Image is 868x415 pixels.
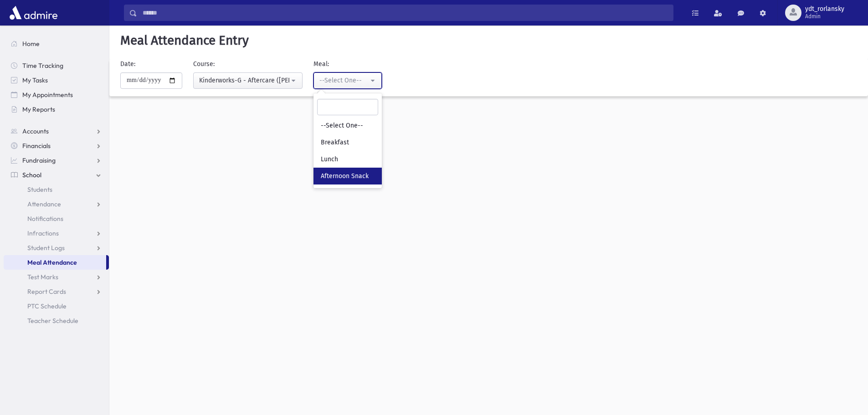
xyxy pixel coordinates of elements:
a: PTC Schedule [4,299,109,313]
span: Home [22,40,40,48]
input: Search [317,99,378,115]
span: Students [27,185,52,194]
a: Home [4,36,109,51]
span: My Tasks [22,76,48,84]
span: Afternoon Snack [321,172,369,181]
a: My Tasks [4,73,109,87]
span: Accounts [22,127,49,135]
span: Student Logs [27,244,65,252]
span: Admin [805,13,844,20]
label: Date: [120,59,135,69]
div: Kinderworks-G - Aftercare ([PERSON_NAME]) [199,76,289,85]
a: Students [4,182,109,197]
span: Notifications [27,215,63,223]
a: Financials [4,138,109,153]
span: Teacher Schedule [27,317,78,325]
span: Report Cards [27,287,66,296]
span: My Appointments [22,91,73,99]
a: Report Cards [4,284,109,299]
a: Time Tracking [4,58,109,73]
img: AdmirePro [7,4,60,22]
span: Lunch [321,155,338,164]
a: Teacher Schedule [4,313,109,328]
span: Meal Attendance [27,258,77,266]
label: Course: [193,59,215,69]
div: --Select One-- [319,76,369,85]
a: Infractions [4,226,109,241]
a: Fundraising [4,153,109,168]
span: --Select One-- [321,121,363,130]
a: School [4,168,109,182]
span: PTC Schedule [27,302,67,310]
h5: Meal Attendance Entry [117,33,861,48]
span: My Reports [22,105,55,113]
span: School [22,171,41,179]
button: --Select One-- [313,72,382,89]
a: Notifications [4,211,109,226]
a: My Appointments [4,87,109,102]
span: Fundraising [22,156,56,164]
span: ydt_rorlansky [805,5,844,13]
a: Accounts [4,124,109,138]
span: Attendance [27,200,61,208]
button: Kinderworks-G - Aftercare (Mrs. I. Kaye) [193,72,303,89]
span: Infractions [27,229,59,237]
a: Attendance [4,197,109,211]
span: Time Tracking [22,61,63,70]
a: My Reports [4,102,109,117]
span: Breakfast [321,138,349,147]
input: Search [137,5,673,21]
span: Financials [22,142,51,150]
a: Meal Attendance [4,255,106,270]
label: Meal: [313,59,329,69]
a: Student Logs [4,241,109,255]
a: Test Marks [4,270,109,284]
span: Test Marks [27,273,58,281]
